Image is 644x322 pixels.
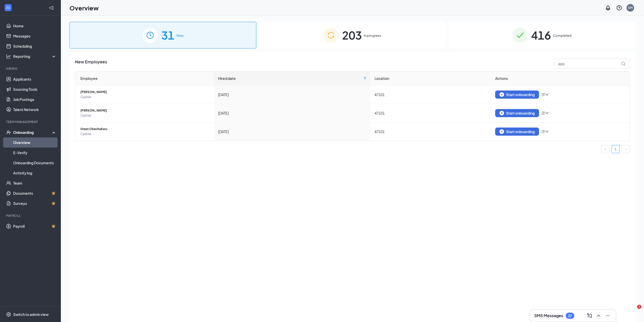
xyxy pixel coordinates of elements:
div: Start onboarding [499,129,535,134]
span: Completed [553,33,571,38]
a: Messages [13,31,57,41]
div: [DATE] [218,92,367,97]
span: Great Okechukwu [80,127,210,132]
span: bars [541,130,545,134]
div: [DATE] [218,129,367,134]
div: Team Management [6,120,56,124]
span: 416 [531,26,551,44]
a: Activity log [13,168,57,178]
th: Actions [491,71,630,85]
div: Start onboarding [499,92,535,97]
li: Next Page [622,145,630,153]
span: In progress [364,33,381,38]
h3: SMS Messages [534,313,563,318]
svg: UserCheck [6,130,11,135]
a: E-Verify [13,148,57,158]
a: Job Postings [13,94,57,104]
span: [PERSON_NAME] [80,90,210,95]
span: New [176,33,184,38]
span: down [545,93,549,96]
td: 47101 [370,85,491,104]
div: Payroll [6,213,56,218]
span: left [604,148,607,151]
span: right [624,148,627,151]
span: Cashier [80,95,210,100]
div: Onboarding [13,130,52,135]
li: 1 [612,145,620,153]
a: DocumentsCrown [13,188,57,198]
span: New Employees [75,59,107,69]
a: Home [13,21,57,31]
td: 47101 [370,122,491,141]
a: SurveysCrown [13,198,57,208]
button: Start onboarding [495,91,539,99]
button: Start onboarding [495,128,539,136]
div: 37 [568,314,572,318]
a: Scheduling [13,41,57,51]
td: 47101 [370,104,491,122]
a: Team [13,178,57,188]
th: Employee [75,71,214,85]
a: Applicants [13,74,57,84]
input: Search by Name, Job Posting, or Process [554,59,630,69]
button: left [601,145,610,153]
svg: ChevronUp [596,313,602,319]
div: Start onboarding [499,111,535,115]
div: Switch to admin view [13,312,49,317]
svg: Analysis [6,54,11,59]
a: Talent Network [13,104,57,115]
li: Previous Page [601,145,610,153]
div: [DATE] [218,110,367,116]
a: Onboarding Documents [13,158,57,168]
iframe: Intercom live chat [627,305,639,317]
svg: Minimize [605,313,611,319]
h1: Overview [69,4,99,12]
div: SM [628,6,633,10]
svg: QuestionInfo [616,5,622,11]
span: Cashier [80,132,210,137]
svg: WorkstreamLogo [6,5,11,10]
div: Reporting [13,54,57,59]
svg: ComposeMessage [586,313,593,319]
span: [PERSON_NAME] [80,108,210,113]
a: PayrollCrown [13,221,57,231]
svg: Collapse [49,5,54,10]
span: down [545,111,549,115]
a: Overview [13,137,57,148]
button: right [622,145,630,153]
span: Hired date [218,76,363,81]
button: ChevronUp [595,312,603,320]
span: 31 [161,26,174,44]
button: ComposeMessage [585,312,594,320]
svg: Settings [6,312,11,317]
span: bars [541,111,545,115]
span: Cashier [80,113,210,118]
div: Hiring [6,66,56,71]
span: 2 [637,305,641,309]
a: Sourcing Tools [13,84,57,94]
button: Minimize [604,312,612,320]
button: Start onboarding [495,109,539,117]
span: down [545,130,549,133]
th: Location [370,71,491,85]
span: 203 [342,26,362,44]
a: 1 [612,145,619,153]
span: bars [541,93,545,97]
svg: Notifications [605,5,611,11]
